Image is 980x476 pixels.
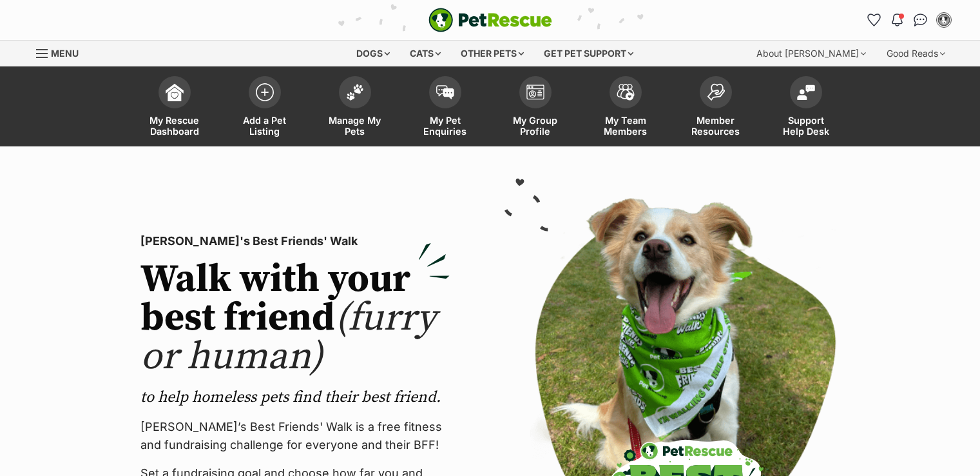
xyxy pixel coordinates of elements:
div: Get pet support [535,41,642,66]
img: dashboard-icon-eb2f2d2d3e046f16d808141f083e7271f6b2e854fb5c12c21221c1fb7104beca.svg [166,83,184,101]
div: Good Reads [878,41,954,66]
div: Dogs [347,41,399,66]
a: Add a Pet Listing [220,70,310,146]
img: team-members-icon-5396bd8760b3fe7c0b43da4ab00e1e3bb1a5d9ba89233759b79545d2d3fc5d0d.svg [617,84,635,101]
button: My account [934,10,954,30]
div: Cats [401,41,450,66]
p: [PERSON_NAME]'s Best Friends' Walk [140,232,450,250]
a: My Group Profile [490,70,581,146]
span: Add a Pet Listing [236,115,294,137]
img: add-pet-listing-icon-0afa8454b4691262ce3f59096e99ab1cd57d4a30225e0717b998d2c9b9846f56.svg [256,83,274,101]
a: Support Help Desk [761,70,851,146]
a: Manage My Pets [310,70,400,146]
span: Manage My Pets [326,115,384,137]
a: Menu [36,41,88,64]
a: Favourites [864,10,885,30]
h2: Walk with your best friend [140,261,450,377]
span: My Team Members [597,115,655,137]
span: My Group Profile [506,115,564,137]
span: Support Help Desk [777,115,835,137]
span: Member Resources [687,115,745,137]
a: Conversations [910,10,931,30]
button: Notifications [887,10,908,30]
img: logo-e224e6f780fb5917bec1dbf3a21bbac754714ae5b6737aabdf751b685950b380.svg [428,8,552,32]
img: help-desk-icon-fdf02630f3aa405de69fd3d07c3f3aa587a6932b1a1747fa1d2bba05be0121f9.svg [797,84,815,100]
div: About [PERSON_NAME] [747,41,875,66]
span: My Rescue Dashboard [146,115,204,137]
img: member-resources-icon-8e73f808a243e03378d46382f2149f9095a855e16c252ad45f914b54edf8863c.svg [707,83,725,101]
img: chat-41dd97257d64d25036548639549fe6c8038ab92f7586957e7f3b1b290dea8141.svg [914,14,927,26]
span: Menu [51,48,79,59]
a: Member Resources [671,70,761,146]
p: to help homeless pets find their best friend. [140,387,450,408]
img: manage-my-pets-icon-02211641906a0b7f246fdf0571729dbe1e7629f14944591b6c1af311fb30b64b.svg [346,84,364,101]
ul: Account quick links [864,10,954,30]
img: notifications-46538b983faf8c2785f20acdc204bb7945ddae34d4c08c2a6579f10ce5e182be.svg [892,14,902,26]
a: My Rescue Dashboard [130,70,220,146]
a: My Pet Enquiries [400,70,490,146]
img: group-profile-icon-3fa3cf56718a62981997c0bc7e787c4b2cf8bcc04b72c1350f741eb67cf2f40e.svg [526,84,544,100]
span: (furry or human) [140,294,436,381]
a: PetRescue [428,8,552,32]
span: My Pet Enquiries [416,115,474,137]
a: My Team Members [581,70,671,146]
img: pet-enquiries-icon-7e3ad2cf08bfb03b45e93fb7055b45f3efa6380592205ae92323e6603595dc1f.svg [436,85,454,99]
p: [PERSON_NAME]’s Best Friends' Walk is a free fitness and fundraising challenge for everyone and t... [140,418,450,454]
div: Other pets [452,41,533,66]
img: Lynne Thurston profile pic [937,14,950,26]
